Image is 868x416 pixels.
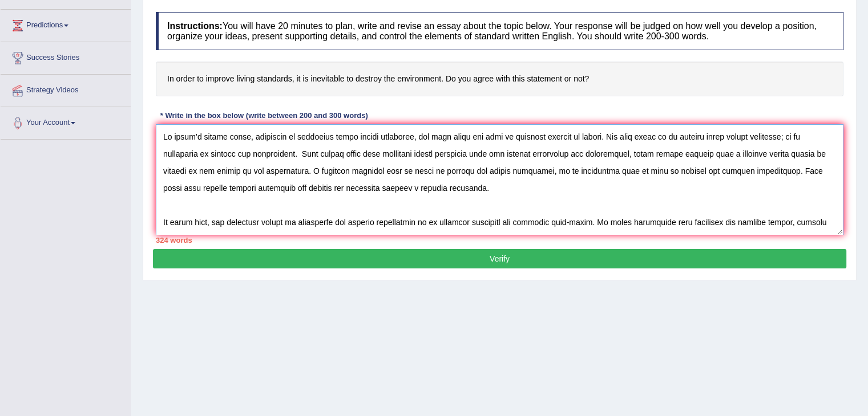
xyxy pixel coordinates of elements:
b: Instructions: [167,21,223,31]
div: 324 words [156,235,843,246]
a: Your Account [1,107,131,136]
h4: In order to improve living standards, it is inevitable to destroy the environment. Do you agree w... [156,62,843,96]
a: Predictions [1,10,131,38]
a: Success Stories [1,42,131,71]
h4: You will have 20 minutes to plan, write and revise an essay about the topic below. Your response ... [156,12,843,50]
div: * Write in the box below (write between 200 and 300 words) [156,111,372,121]
a: Strategy Videos [1,75,131,103]
button: Verify [153,249,846,268]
